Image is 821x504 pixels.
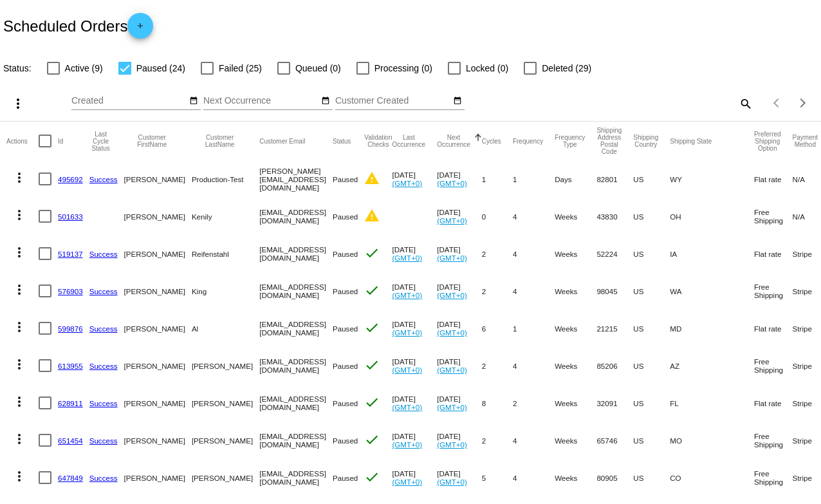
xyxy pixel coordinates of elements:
mat-cell: US [633,198,670,235]
mat-cell: US [633,459,670,496]
mat-cell: WA [670,272,754,310]
a: (GMT+0) [437,478,467,486]
mat-icon: warning [364,208,380,223]
mat-cell: [EMAIL_ADDRESS][DOMAIN_NAME] [259,459,333,496]
mat-cell: [DATE] [392,160,437,198]
mat-cell: [PERSON_NAME] [124,347,192,384]
mat-cell: 21215 [596,310,633,347]
mat-icon: more_vert [12,319,27,335]
mat-cell: [EMAIL_ADDRESS][DOMAIN_NAME] [259,310,333,347]
mat-icon: more_vert [10,96,26,111]
mat-cell: [PERSON_NAME] [124,422,192,459]
mat-icon: more_vert [12,282,27,297]
mat-icon: more_vert [12,357,27,372]
a: (GMT+0) [392,328,422,337]
mat-cell: Weeks [555,422,596,459]
mat-icon: search [737,93,753,113]
mat-cell: 82801 [596,160,633,198]
mat-cell: [DATE] [392,272,437,310]
button: Change sorting for PaymentMethod.Type [793,134,818,148]
a: (GMT+0) [392,254,422,262]
span: Status: [3,63,32,73]
button: Change sorting for ShippingState [670,137,712,145]
mat-cell: Al [192,310,259,347]
span: Paused [333,436,358,445]
mat-cell: 2 [482,272,513,310]
mat-icon: check [364,395,380,410]
mat-cell: [PERSON_NAME] [192,347,259,384]
span: Paused [333,212,358,221]
mat-header-cell: Actions [6,122,39,160]
button: Change sorting for Cycles [482,137,501,145]
a: 628911 [58,399,83,407]
mat-icon: more_vert [12,170,27,185]
mat-cell: US [633,310,670,347]
button: Change sorting for ShippingCountry [633,134,658,148]
mat-cell: [PERSON_NAME] [192,422,259,459]
a: (GMT+0) [392,478,422,486]
button: Change sorting for NextOccurrenceUtc [437,134,470,148]
a: Success [89,399,118,407]
button: Change sorting for PreferredShippingOption [754,131,781,152]
mat-cell: [DATE] [392,310,437,347]
span: Deleted (29) [542,61,591,76]
span: Paused [333,399,358,407]
mat-icon: check [364,245,380,261]
mat-cell: US [633,384,670,422]
a: Success [89,250,118,258]
mat-cell: Flat rate [754,235,793,272]
mat-cell: 4 [513,459,555,496]
mat-cell: [DATE] [392,459,437,496]
mat-icon: check [364,357,380,373]
mat-cell: 4 [513,347,555,384]
a: (GMT+0) [437,366,467,374]
button: Change sorting for CustomerLastName [192,134,248,148]
button: Change sorting for Frequency [513,137,543,145]
mat-icon: date_range [321,96,330,106]
mat-cell: [PERSON_NAME] [124,459,192,496]
mat-cell: 85206 [596,347,633,384]
a: 613955 [58,362,83,370]
a: (GMT+0) [437,328,467,337]
span: Paused [333,362,358,370]
a: Success [89,324,118,333]
mat-cell: 1 [513,160,555,198]
mat-cell: [DATE] [437,347,482,384]
a: (GMT+0) [437,216,467,225]
mat-cell: [PERSON_NAME][EMAIL_ADDRESS][DOMAIN_NAME] [259,160,333,198]
a: Success [89,287,118,295]
mat-cell: [EMAIL_ADDRESS][DOMAIN_NAME] [259,347,333,384]
mat-cell: 4 [513,198,555,235]
mat-cell: [DATE] [392,384,437,422]
mat-cell: Weeks [555,459,596,496]
mat-icon: check [364,469,380,485]
a: (GMT+0) [437,403,467,411]
a: (GMT+0) [392,403,422,411]
mat-cell: 4 [513,422,555,459]
mat-cell: Weeks [555,272,596,310]
a: 501633 [58,212,83,221]
mat-icon: more_vert [12,469,27,484]
a: 647849 [58,474,83,482]
mat-icon: warning [364,171,380,186]
a: 519137 [58,250,83,258]
mat-cell: King [192,272,259,310]
mat-cell: [EMAIL_ADDRESS][DOMAIN_NAME] [259,384,333,422]
mat-cell: [EMAIL_ADDRESS][DOMAIN_NAME] [259,235,333,272]
mat-cell: Free Shipping [754,272,793,310]
mat-cell: 2 [513,384,555,422]
mat-icon: check [364,320,380,335]
mat-cell: Days [555,160,596,198]
mat-icon: date_range [189,96,198,106]
mat-cell: [DATE] [437,198,482,235]
a: (GMT+0) [437,179,467,187]
mat-header-cell: Validation Checks [364,122,392,160]
mat-cell: [PERSON_NAME] [192,459,259,496]
button: Change sorting for CustomerEmail [259,137,305,145]
a: Success [89,436,118,445]
mat-cell: 52224 [596,235,633,272]
a: (GMT+0) [437,254,467,262]
span: Processing (0) [374,61,432,76]
mat-cell: IA [670,235,754,272]
button: Change sorting for Status [333,137,351,145]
